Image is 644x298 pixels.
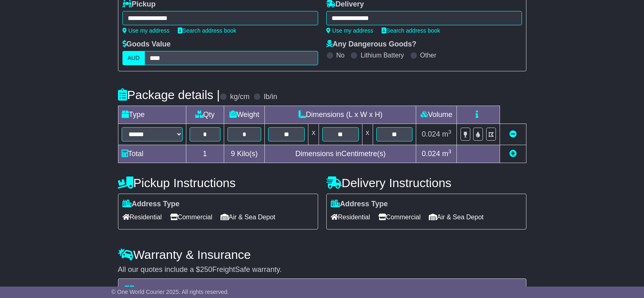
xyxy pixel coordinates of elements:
td: Volume [416,106,457,124]
td: Dimensions (L x W x H) [265,106,416,124]
label: Any Dangerous Goods? [326,40,417,49]
a: Remove this item [509,130,517,138]
td: x [308,124,319,145]
span: 0.024 [422,150,440,158]
span: Commercial [170,211,212,223]
label: kg/cm [230,93,249,102]
label: AUD [122,51,145,65]
td: Dimensions in Centimetre(s) [265,145,416,163]
a: Add new item [509,150,517,158]
td: Qty [186,106,224,124]
span: m [442,130,452,138]
span: Air & Sea Depot [429,211,484,223]
span: Residential [122,211,162,223]
span: Air & Sea Depot [220,211,275,223]
td: Kilo(s) [224,145,265,163]
a: Search address book [382,27,440,34]
label: lb/in [264,93,277,102]
span: Residential [331,211,370,223]
a: Use my address [326,27,373,34]
h4: Package details | [118,88,220,102]
span: © One World Courier 2025. All rights reserved. [111,289,229,295]
td: Total [118,145,186,163]
span: 250 [200,265,212,274]
label: Goods Value [122,40,171,49]
span: 9 [231,150,235,158]
a: Use my address [122,27,170,34]
label: No [336,51,345,59]
label: Lithium Battery [360,51,404,59]
td: Type [118,106,186,124]
td: Weight [224,106,265,124]
span: Commercial [378,211,421,223]
div: All our quotes include a $ FreightSafe warranty. [118,265,526,274]
h4: Warranty & Insurance [118,248,526,261]
sup: 3 [448,129,452,135]
h4: Pickup Instructions [118,176,318,190]
label: Address Type [122,200,180,209]
td: 1 [186,145,224,163]
span: m [442,150,452,158]
span: 0.024 [422,130,440,138]
label: Other [420,51,437,59]
sup: 3 [448,148,452,155]
h4: Delivery Instructions [326,176,526,190]
td: x [362,124,373,145]
label: Address Type [331,200,388,209]
a: Search address book [178,27,236,34]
